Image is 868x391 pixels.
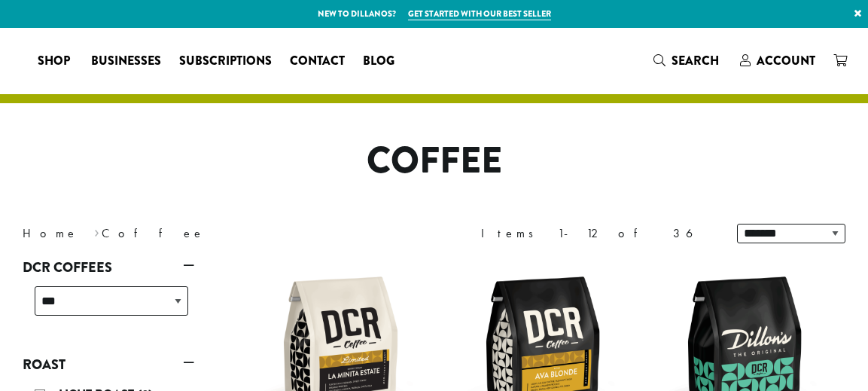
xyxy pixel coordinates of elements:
[757,52,815,69] span: Account
[23,225,78,241] a: Home
[23,255,194,280] a: DCR Coffees
[29,49,82,73] a: Shop
[481,225,714,243] div: Items 1-12 of 36
[23,352,194,377] a: Roast
[11,139,857,183] h1: Coffee
[408,8,551,20] a: Get started with our best seller
[94,219,99,243] span: ›
[23,225,412,243] nav: Breadcrumb
[179,52,272,71] span: Subscriptions
[363,52,394,71] span: Blog
[644,48,731,73] a: Search
[290,52,345,71] span: Contact
[38,52,70,71] span: Shop
[91,52,161,71] span: Businesses
[23,280,194,334] div: DCR Coffees
[672,52,719,69] span: Search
